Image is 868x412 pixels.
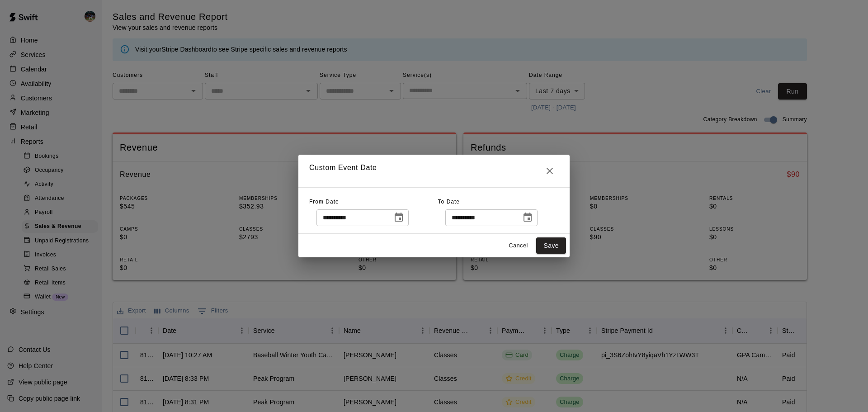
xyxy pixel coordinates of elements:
[541,162,559,180] button: Close
[536,237,566,254] button: Save
[298,155,570,187] h2: Custom Event Date
[309,199,339,205] span: From Date
[519,208,537,227] button: Choose date, selected date is Sep 12, 2025
[390,208,408,227] button: Choose date, selected date is Sep 5, 2025
[438,199,460,205] span: To Date
[504,239,533,253] button: Cancel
